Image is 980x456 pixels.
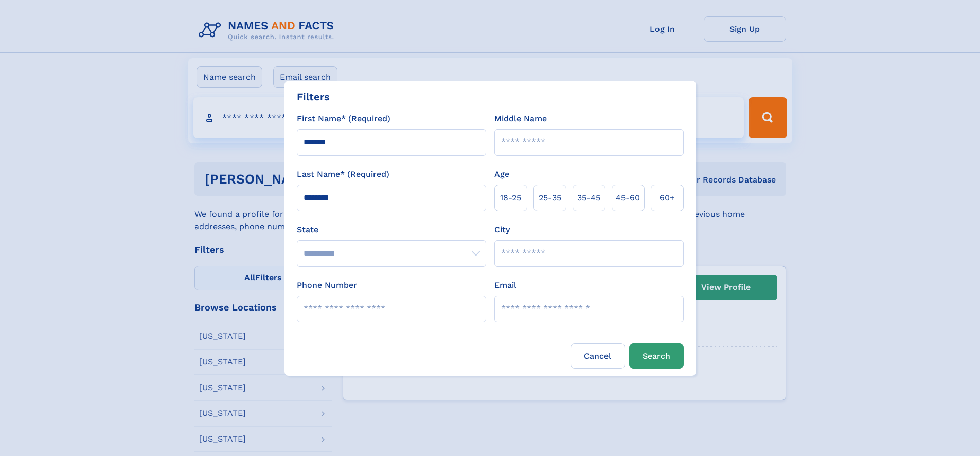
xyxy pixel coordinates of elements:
[494,168,509,180] label: Age
[297,168,389,180] label: Last Name* (Required)
[629,343,684,369] button: Search
[297,113,390,125] label: First Name* (Required)
[571,343,625,369] label: Cancel
[494,113,547,125] label: Middle Name
[660,192,675,204] span: 60+
[539,192,561,204] span: 25‑35
[500,192,521,204] span: 18‑25
[297,224,486,236] label: State
[616,192,640,204] span: 45‑60
[297,279,357,291] label: Phone Number
[494,224,510,236] label: City
[577,192,600,204] span: 35‑45
[297,89,330,104] div: Filters
[494,279,516,291] label: Email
